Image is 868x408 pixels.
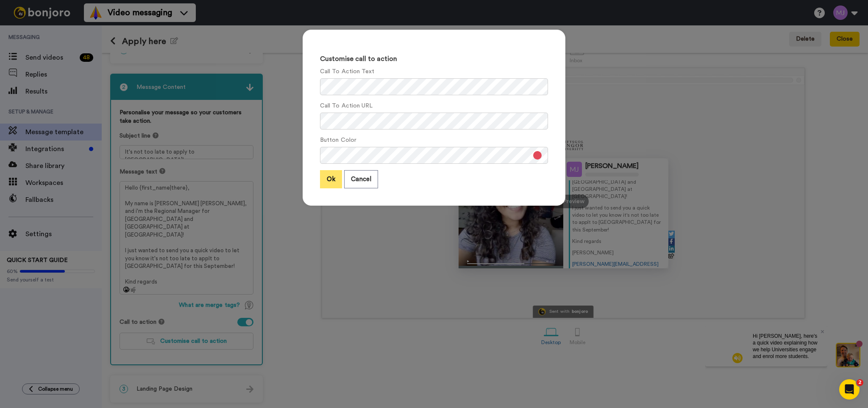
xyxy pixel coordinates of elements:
[320,55,548,63] h3: Customise call to action
[839,379,860,400] iframe: Intercom live chat
[344,170,378,188] button: Cancel
[320,67,375,76] label: Call To Action Text
[27,27,37,37] img: mute-white.svg
[1,2,24,25] img: 5087268b-a063-445d-b3f7-59d8cce3615b-1541509651.jpg
[320,136,356,145] label: Button Color
[320,170,342,188] button: Ok
[320,102,373,110] label: Call To Action URL
[857,379,863,386] span: 2
[47,7,112,33] span: Hi [PERSON_NAME], here's a quick video explaining how we help Universities engage and enrol more ...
